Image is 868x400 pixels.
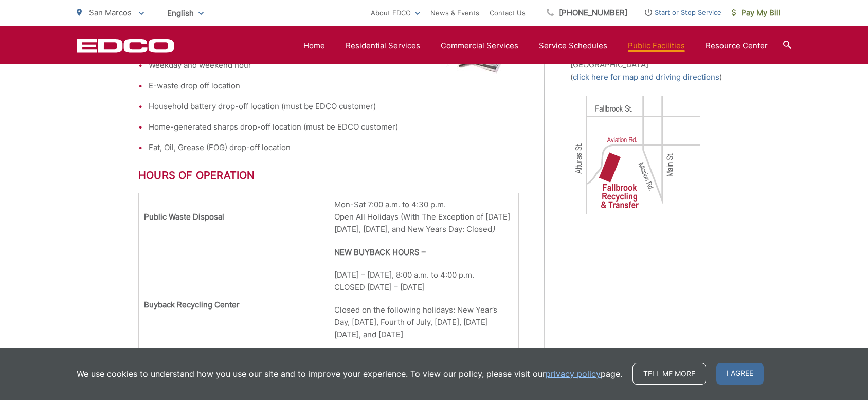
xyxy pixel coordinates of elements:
strong: NEW BUYBACK HOURS – [334,247,426,257]
span: Pay My Bill [732,7,781,19]
strong: Buyback Recycling Center [144,300,240,310]
li: Home-generated sharps drop-off location (must be EDCO customer) [149,121,519,133]
li: Weekday and weekend hour [149,59,519,71]
h2: Hours of Operation [138,169,519,181]
a: Service Schedules [539,40,607,52]
a: Tell me more [632,363,706,385]
a: Public Facilities [628,40,685,52]
strong: Public Waste Disposal [144,212,224,222]
span: English [159,4,211,22]
a: News & Events [430,7,479,19]
li: Fat, Oil, Grease (FOG) drop-off location [149,141,519,154]
td: Mon-Sat 7:00 a.m. to 4:30 p.m. Open All Holidays (With The Exception of [DATE][DATE], [DATE], and... [329,193,519,241]
img: Fallbrook Map [570,94,704,217]
li: E-waste drop off location [149,80,519,92]
p: Closed on the following holidays: New Year’s Day, [DATE], Fourth of July, [DATE], [DATE][DATE], a... [334,304,514,341]
p: We use cookies to understand how you use our site and to improve your experience. To view our pol... [77,368,622,380]
a: Contact Us [490,7,526,19]
a: privacy policy [546,368,601,380]
a: About EDCO [371,7,420,19]
a: EDCD logo. Return to the homepage. [77,39,174,53]
a: click here for map and driving directions [573,71,719,83]
span: I agree [716,363,764,385]
a: Resource Center [706,40,768,52]
a: Residential Services [346,40,420,52]
a: Home [303,40,325,52]
a: Commercial Services [441,40,518,52]
li: Household battery drop-off location (must be EDCO customer) [149,100,519,113]
p: [DATE] – [DATE], 8:00 a.m. to 4:00 p.m. CLOSED [DATE] – [DATE] [334,269,514,294]
span: San Marcos [89,8,132,17]
em: ) [492,224,495,234]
